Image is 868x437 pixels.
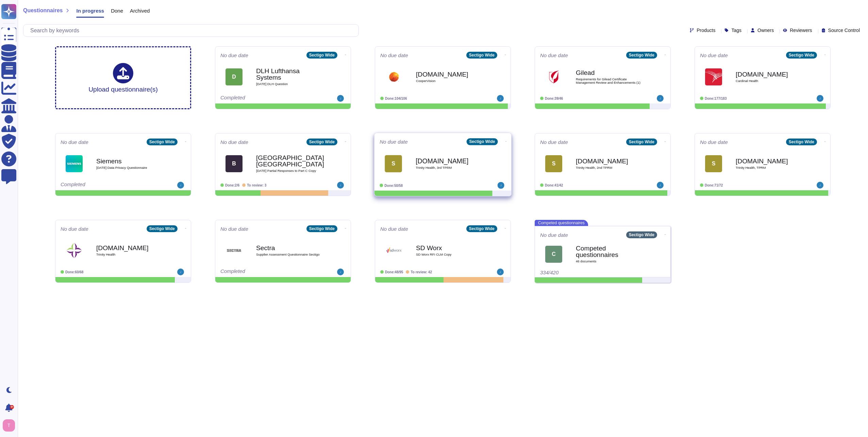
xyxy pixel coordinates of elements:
[540,53,568,58] span: No due date
[256,253,324,256] span: Supplier Assessment Questionnaire Sectigo
[256,68,324,81] b: DLH Lufthansa Systems
[88,63,158,93] div: Upload questionnaire(s)
[96,245,164,251] b: [DOMAIN_NAME]
[626,231,657,238] div: Sectigo Wide
[705,183,723,187] span: Done: 71/72
[306,139,337,145] div: Sectigo Wide
[385,68,402,85] img: Logo
[3,419,15,432] img: user
[226,155,243,172] div: B
[96,253,164,256] span: Trinity Health
[736,158,804,164] b: [DOMAIN_NAME]
[385,270,403,274] span: Done: 48/95
[497,269,504,275] img: user
[540,232,568,238] span: No due date
[65,270,83,274] span: Done: 60/68
[337,95,344,102] img: user
[466,52,497,59] div: Sectigo Wide
[416,253,484,256] span: SD Worx RFI CLM Copy
[657,95,664,102] img: user
[736,166,804,169] span: Trinity Health, TPRM
[817,95,823,102] img: user
[535,220,588,226] span: Competed questionnaires
[10,405,14,409] div: 9+
[697,28,715,33] span: Products
[220,140,248,145] span: No due date
[700,140,728,145] span: No due date
[385,155,402,172] div: S
[705,155,722,172] div: S
[220,53,248,58] span: No due date
[757,28,774,33] span: Owners
[576,166,644,169] span: Trinity Health, 2nd TPRM
[220,226,248,231] span: No due date
[828,28,860,33] span: Source Control
[256,82,324,86] span: [DATE] DLH Question
[380,139,408,144] span: No due date
[545,183,563,187] span: Done: 41/42
[416,245,484,251] b: SD Worx
[220,269,304,275] div: Completed
[337,269,344,275] img: user
[130,8,150,13] span: Archived
[416,79,484,83] span: CooperVision
[61,226,88,231] span: No due date
[786,52,817,59] div: Sectigo Wide
[545,97,563,100] span: Done: 39/46
[817,182,823,189] img: user
[540,140,568,145] span: No due date
[790,28,812,33] span: Reviewers
[1,418,20,433] button: user
[96,158,164,164] b: Siemens
[96,166,164,169] span: [DATE] Data Privacy Questionnaire
[380,226,408,231] span: No due date
[256,169,324,173] span: [DATE] Partial Responses to Part C Copy
[466,225,497,232] div: Sectigo Wide
[498,182,504,189] img: user
[337,182,344,189] img: user
[66,242,83,259] img: Logo
[76,8,104,13] span: In progress
[705,97,727,100] span: Done: 177/183
[466,138,498,145] div: Sectigo Wide
[545,68,562,85] img: Logo
[177,182,184,189] img: user
[247,183,266,187] span: To review: 3
[66,155,83,172] img: Logo
[497,95,504,102] img: user
[545,155,562,172] div: S
[736,71,804,78] b: [DOMAIN_NAME]
[385,97,407,100] span: Done: 104/106
[256,245,324,251] b: Sectra
[416,71,484,78] b: [DOMAIN_NAME]
[220,95,304,102] div: Completed
[731,28,741,33] span: Tags
[657,182,664,189] img: user
[226,68,243,85] div: D
[147,225,178,232] div: Sectigo Wide
[27,25,358,36] input: Search by keywords
[384,183,403,187] span: Done: 50/58
[111,8,123,13] span: Done
[380,53,408,58] span: No due date
[576,260,644,263] span: 46 document s
[385,242,402,259] img: Logo
[306,52,337,59] div: Sectigo Wide
[576,78,644,84] span: Requirements for Gilead Certificate Management Review and Enhancements (1)
[416,158,484,164] b: [DOMAIN_NAME]
[576,69,644,76] b: Gilead
[626,139,657,145] div: Sectigo Wide
[61,140,88,145] span: No due date
[700,53,728,58] span: No due date
[23,8,63,13] span: Questionnaires
[61,182,144,189] div: Completed
[576,158,644,164] b: [DOMAIN_NAME]
[626,52,657,59] div: Sectigo Wide
[736,79,804,83] span: Cardinal Health
[576,245,644,258] b: Competed questionnaires
[226,242,243,259] img: Logo
[147,139,178,145] div: Sectigo Wide
[411,270,432,274] span: To review: 42
[545,246,562,263] div: C
[786,139,817,145] div: Sectigo Wide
